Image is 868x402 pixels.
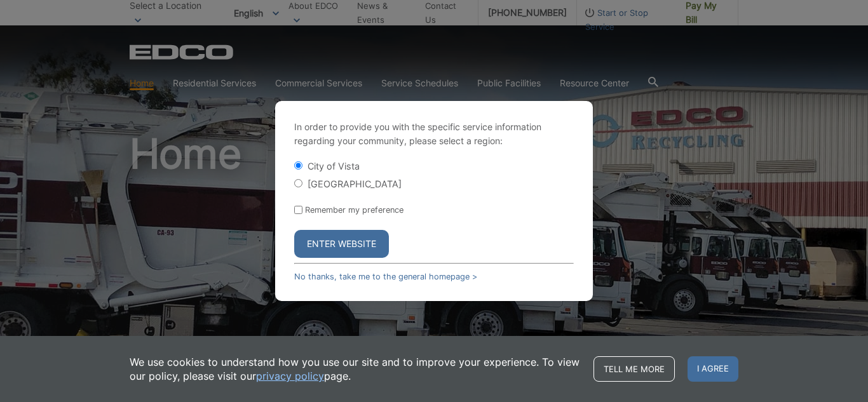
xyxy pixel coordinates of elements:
[305,205,403,215] label: Remember my preference
[294,230,389,258] button: Enter Website
[130,355,581,383] p: We use cookies to understand how you use our site and to improve your experience. To view our pol...
[294,120,574,148] p: In order to provide you with the specific service information regarding your community, please se...
[294,272,477,281] a: No thanks, take me to the general homepage >
[308,178,402,189] label: [GEOGRAPHIC_DATA]
[308,161,360,171] label: City of Vista
[256,369,324,383] a: privacy policy
[593,356,675,382] a: Tell me more
[688,356,738,382] span: I agree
